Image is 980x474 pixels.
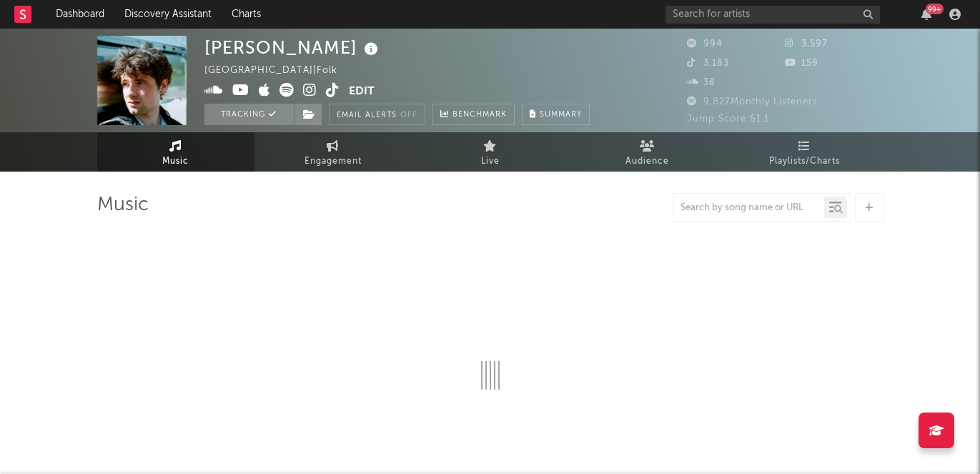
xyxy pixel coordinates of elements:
a: Engagement [254,132,412,172]
span: 3,183 [687,59,729,68]
span: Audience [625,153,669,170]
a: Live [412,132,569,172]
div: [GEOGRAPHIC_DATA] | Folk [204,62,354,79]
div: 99 + [926,4,944,14]
button: 99+ [921,9,931,20]
span: Music [162,153,189,170]
span: Engagement [305,153,362,170]
span: 38 [687,78,716,87]
span: Benchmark [452,107,507,124]
button: Edit [349,83,375,101]
a: Audience [569,132,726,172]
span: 159 [785,59,818,68]
em: Off [400,112,417,119]
button: Tracking [204,104,294,125]
a: Music [97,132,254,172]
input: Search by song name or URL [673,202,824,214]
input: Search for artists [665,6,880,24]
span: Live [481,153,500,170]
span: Summary [540,111,582,119]
button: Email AlertsOff [329,104,425,125]
a: Playlists/Charts [726,132,884,172]
span: 3,597 [785,39,828,49]
button: Summary [522,104,590,125]
span: Jump Score: 61.1 [687,114,769,124]
span: Playlists/Charts [769,153,840,170]
div: [PERSON_NAME] [204,36,382,59]
a: Benchmark [432,104,515,125]
span: 9,827 Monthly Listeners [687,97,818,107]
span: 994 [687,39,723,49]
